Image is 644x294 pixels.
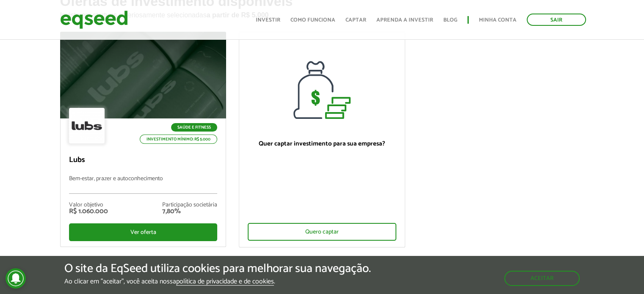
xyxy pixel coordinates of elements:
a: política de privacidade e de cookies [176,278,274,286]
div: 7,80% [162,208,217,215]
a: Sair [527,14,586,26]
h5: O site da EqSeed utiliza cookies para melhorar sua navegação. [64,262,371,275]
a: Investir [256,17,280,23]
button: Aceitar [504,271,580,286]
div: R$ 1.060.000 [69,208,108,215]
a: Saúde e Fitness Investimento mínimo: R$ 5.000 Lubs Bem-estar, prazer e autoconhecimento Valor obj... [60,32,227,247]
a: Captar [345,17,366,23]
a: Blog [443,17,457,23]
div: Ver oferta [69,223,218,241]
div: Participação societária [162,202,217,208]
p: Saúde e Fitness [171,123,217,132]
p: Investimento mínimo: R$ 5.000 [140,135,217,144]
a: Aprenda a investir [376,17,433,23]
p: Ao clicar em "aceitar", você aceita nossa . [64,278,371,286]
a: Quer captar investimento para sua empresa? Quero captar [239,32,405,247]
div: Valor objetivo [69,202,108,208]
img: EqSeed [60,8,128,31]
div: Quero captar [248,223,396,241]
a: Como funciona [290,17,335,23]
p: Quer captar investimento para sua empresa? [248,140,396,148]
p: Lubs [69,156,218,165]
p: Bem-estar, prazer e autoconhecimento [69,176,218,194]
a: Minha conta [479,17,517,23]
